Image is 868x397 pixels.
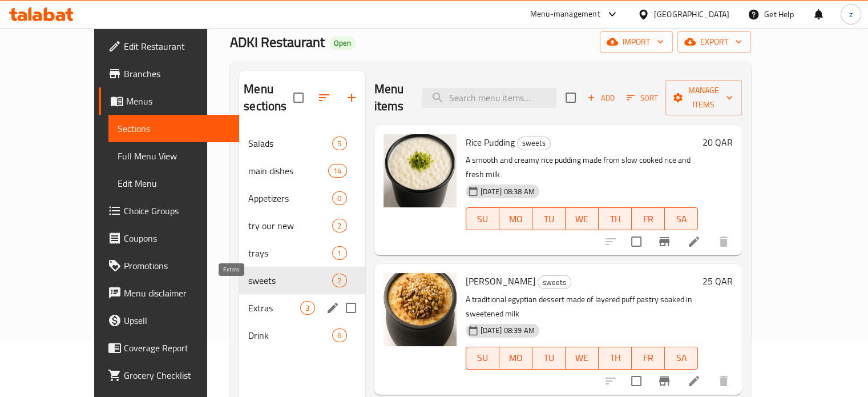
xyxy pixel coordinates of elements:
[124,67,230,81] span: Branches
[329,38,356,48] span: Open
[239,157,365,185] div: main dishes14
[99,279,239,307] a: Menu disclaimer
[471,211,495,227] span: SU
[286,86,310,110] span: Select all sections
[239,294,365,322] div: Extras3edit
[619,89,665,107] span: Sort items
[118,122,230,135] span: Sections
[669,350,693,366] span: SA
[108,170,239,197] a: Edit Menu
[476,325,539,336] span: [DATE] 08:39 AM
[338,84,365,111] button: Add section
[466,292,699,321] p: A traditional egyptian dessert made of layered puff pastry soaked in sweetened milk
[636,350,660,366] span: FR
[559,86,583,110] span: Select section
[124,39,230,53] span: Edit Restaurant
[466,207,499,230] button: SU
[849,8,853,21] span: z
[466,153,699,182] p: A smooth and creamy rice pudding made from slow cooked rice and fresh milk
[332,137,346,150] div: items
[374,81,409,115] h2: Menu items
[99,60,239,87] a: Branches
[651,367,678,395] button: Branch-specific-item
[636,211,660,227] span: FR
[124,368,230,382] span: Grocery Checklist
[239,267,365,294] div: sweets2
[466,272,535,290] span: [PERSON_NAME]
[332,274,346,287] div: items
[329,166,346,177] span: 14
[471,350,495,366] span: SU
[599,207,632,230] button: TH
[118,177,230,190] span: Edit Menu
[669,211,693,227] span: SA
[600,31,673,53] button: import
[383,134,457,207] img: Rice Pudding
[124,314,230,327] span: Upsell
[583,89,619,107] button: Add
[333,275,346,286] span: 2
[248,328,332,342] span: Drink
[124,204,230,218] span: Choice Groups
[332,246,346,260] div: items
[703,134,733,150] h6: 20 QAR
[383,273,457,346] img: Om Ali
[651,228,678,255] button: Branch-specific-item
[677,31,751,53] button: export
[99,252,239,279] a: Promotions
[244,81,293,115] h2: Menu sections
[687,35,742,49] span: export
[583,89,619,107] span: Add item
[566,207,599,230] button: WE
[333,193,346,204] span: 0
[518,137,550,150] span: sweets
[333,330,346,341] span: 6
[538,276,571,289] span: sweets
[126,94,230,108] span: Menus
[248,274,332,287] div: sweets
[124,259,230,272] span: Promotions
[248,219,332,232] span: try our new
[530,7,600,21] div: Menu-management
[599,347,632,370] button: TH
[632,347,665,370] button: FR
[624,369,648,393] span: Select to update
[332,219,346,232] div: items
[632,207,665,230] button: FR
[603,350,627,366] span: TH
[248,164,328,178] span: main dishes
[333,138,346,149] span: 5
[124,286,230,300] span: Menu disclaimer
[499,207,532,230] button: MO
[532,347,566,370] button: TU
[99,197,239,224] a: Choice Groups
[504,350,528,366] span: MO
[332,191,346,205] div: items
[609,35,664,49] span: import
[537,350,561,366] span: TU
[537,211,561,227] span: TU
[422,88,556,108] input: search
[239,322,365,349] div: Drink6
[329,37,356,50] div: Open
[624,230,648,254] span: Select to update
[248,301,300,315] span: Extras
[466,347,499,370] button: SU
[476,186,539,197] span: [DATE] 08:38 AM
[99,87,239,115] a: Menus
[124,341,230,355] span: Coverage Report
[333,220,346,231] span: 2
[248,137,332,150] span: Salads
[248,246,332,260] div: trays
[566,347,599,370] button: WE
[239,185,365,212] div: Appetizers0
[624,89,661,107] button: Sort
[99,307,239,334] a: Upsell
[710,228,737,255] button: delete
[532,207,566,230] button: TU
